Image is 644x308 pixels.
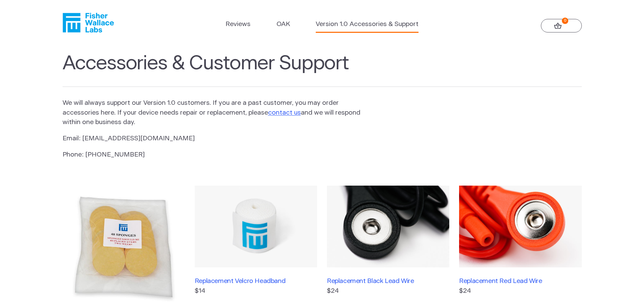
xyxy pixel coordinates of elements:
p: Phone: [PHONE_NUMBER] [63,150,361,160]
a: Fisher Wallace [63,13,114,32]
h3: Replacement Red Lead Wire [459,277,581,285]
strong: 0 [562,18,568,24]
p: $24 [459,286,581,296]
p: $14 [195,286,317,296]
p: Email: [EMAIL_ADDRESS][DOMAIN_NAME] [63,134,361,144]
img: Replacement Velcro Headband [195,186,317,267]
p: $24 [327,286,449,296]
h3: Replacement Black Lead Wire [327,277,449,285]
a: OAK [277,20,290,29]
img: Replacement Black Lead Wire [327,186,449,267]
img: Replacement Red Lead Wire [459,186,581,267]
a: Reviews [225,20,251,29]
a: contact us [268,110,301,116]
a: Version 1.0 Accessories & Support [316,20,419,29]
h3: Replacement Velcro Headband [195,277,317,285]
img: Extra Fisher Wallace Sponges (48 pack) [63,186,185,308]
h1: Accessories & Customer Support [63,52,582,87]
p: We will always support our Version 1.0 customers. If you are a past customer, you may order acces... [63,98,361,127]
a: 0 [541,19,582,32]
